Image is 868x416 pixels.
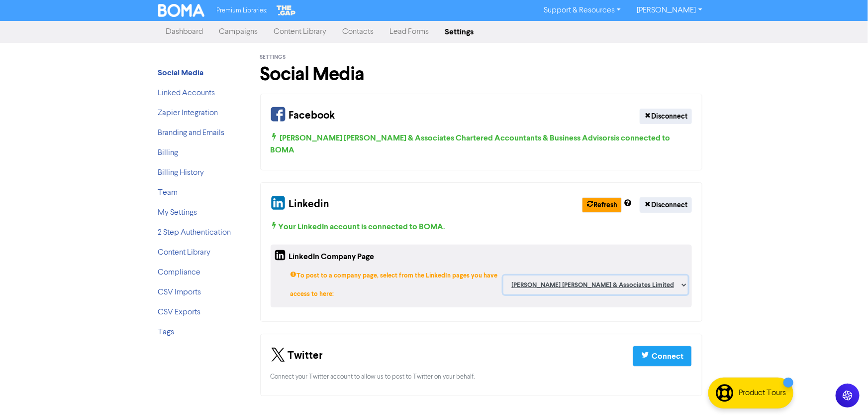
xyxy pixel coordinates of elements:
a: Team [158,189,178,197]
iframe: Chat Widget [818,368,868,416]
div: Connect [652,350,683,362]
a: CSV Imports [158,288,201,296]
a: My Settings [158,209,197,217]
div: Your Twitter Connection [260,334,703,396]
div: Your LinkedIn account is connected to BOMA . [271,221,692,233]
span: Settings [260,54,286,61]
a: Tags [158,328,175,336]
div: Your Linkedin and Company Page Connection [260,182,703,322]
a: Zapier Integration [158,109,218,117]
button: Refresh [582,197,622,213]
a: Branding and Emails [158,129,225,137]
div: Linkedin [271,193,329,217]
div: LinkedIn Company Page [275,249,375,267]
img: BOMA Logo [158,4,205,17]
select: ; [503,276,688,294]
img: The Gap [275,4,297,17]
a: Compliance [158,269,201,277]
a: Settings [437,22,482,42]
a: 2 Step Authentication [158,229,231,237]
div: [PERSON_NAME] [PERSON_NAME] & Associates Chartered Accountants & Business Advisors is connected t... [271,132,692,156]
button: Disconnect [640,109,692,124]
a: Billing History [158,169,204,177]
a: Linked Accounts [158,89,215,97]
a: Content Library [266,22,335,42]
a: Contacts [335,22,382,42]
a: Campaigns [211,22,266,42]
strong: Social Media [158,68,204,78]
a: Social Media [158,69,204,77]
span: Premium Libraries: [216,7,267,14]
button: Connect [633,346,692,367]
button: Disconnect [640,197,692,213]
div: To post to a company page, select from the LinkedIn pages you have access to here: [290,267,504,303]
div: Your Facebook Connection [260,94,703,170]
a: Content Library [158,249,211,257]
a: Support & Resources [536,2,629,18]
a: Lead Forms [382,22,437,42]
a: Dashboard [158,22,211,42]
h1: Social Media [260,63,703,86]
a: CSV Exports [158,308,201,316]
div: Facebook [271,104,335,128]
a: Billing [158,149,179,157]
a: [PERSON_NAME] [629,2,710,18]
div: Connect your Twitter account to allow us to post to Twitter on your behalf. [271,372,692,382]
div: Twitter [271,344,323,368]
